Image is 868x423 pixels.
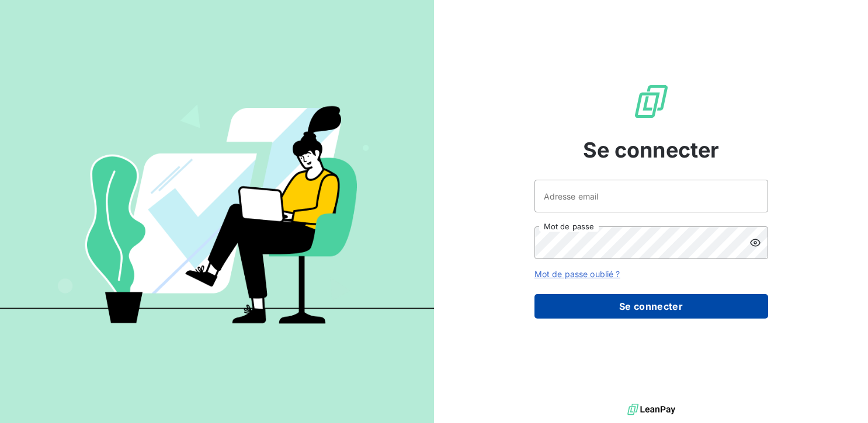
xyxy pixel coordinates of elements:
button: Se connecter [534,294,768,319]
a: Mot de passe oublié ? [534,269,620,279]
img: logo [627,401,675,418]
input: placeholder [534,180,768,212]
span: Se connecter [583,134,720,166]
img: Logo LeanPay [633,83,670,120]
